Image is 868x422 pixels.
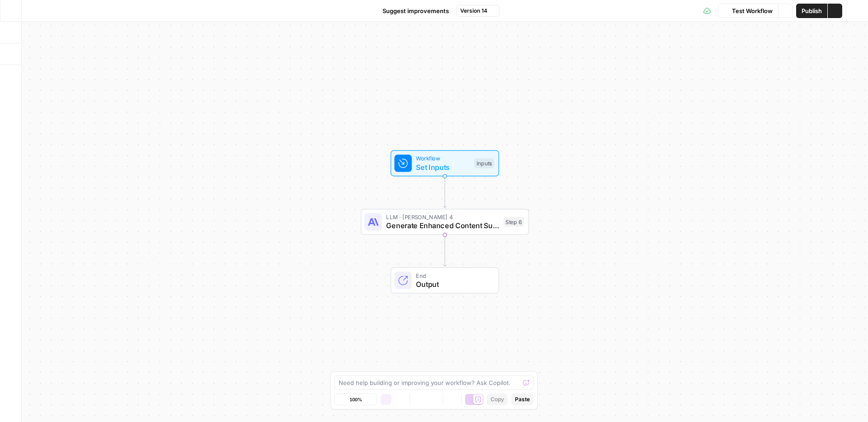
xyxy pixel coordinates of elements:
span: Set Inputs [416,162,470,173]
div: LLM · [PERSON_NAME] 4Generate Enhanced Content SuggestionsStep 6 [361,209,529,235]
button: Copy [487,394,508,405]
button: Test Workflow [718,4,778,18]
button: Version 14 [456,5,500,17]
g: Edge from step_6 to end [443,235,446,267]
span: Version 14 [460,7,487,15]
div: Step 6 [504,217,524,227]
span: Workflow [416,154,470,163]
span: Copy [491,395,504,403]
span: Generate Enhanced Content Suggestions [386,220,499,231]
button: Paste [511,394,533,405]
span: End [416,271,490,280]
div: EndOutput [361,267,529,294]
span: Test Workflow [732,6,773,15]
span: 100% [349,396,362,403]
div: WorkflowSet InputsInputs [361,150,529,177]
span: Suggest improvements [382,6,449,15]
div: Inputs [474,159,494,169]
span: Publish [802,6,822,15]
span: Output [416,279,490,290]
button: Publish [796,4,827,18]
span: Paste [515,395,530,403]
span: LLM · [PERSON_NAME] 4 [386,213,499,221]
button: Suggest improvements [369,4,454,18]
g: Edge from start to step_6 [443,176,446,208]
